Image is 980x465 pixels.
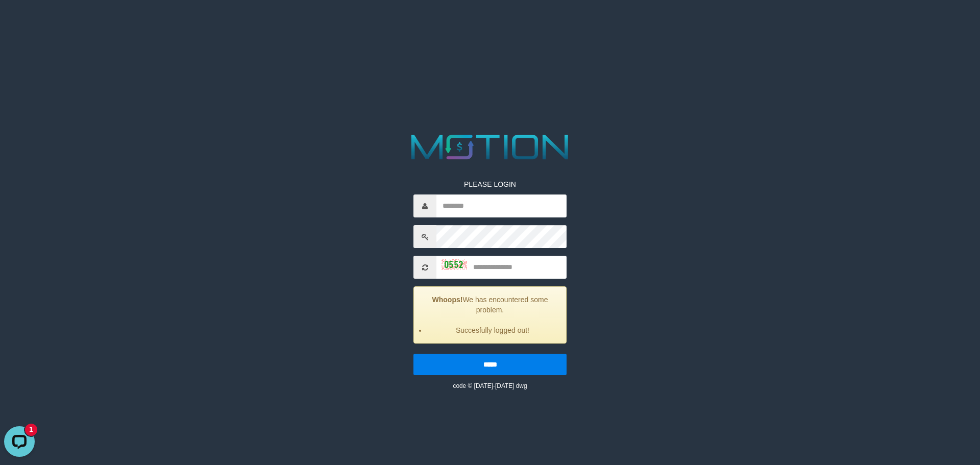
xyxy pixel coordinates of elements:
[4,4,35,35] button: Open LiveChat chat widget
[413,179,567,189] p: PLEASE LOGIN
[453,382,527,389] small: code © [DATE]-[DATE] dwg
[413,286,567,344] div: We has encountered some problem.
[427,325,558,335] li: Succesfully logged out!
[404,130,576,164] img: MOTION_logo.png
[432,296,463,304] strong: Whoops!
[442,259,467,270] img: captcha
[25,2,37,14] div: New messages notification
